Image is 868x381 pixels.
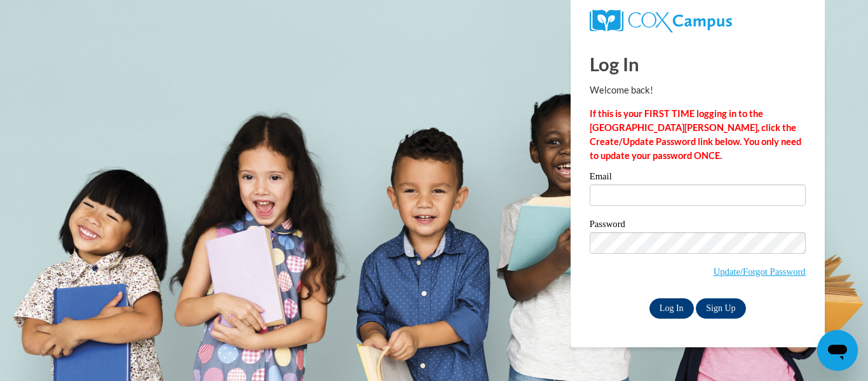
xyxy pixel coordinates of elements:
label: Password [590,219,806,232]
h1: Log In [590,51,806,77]
input: Log In [649,298,694,319]
p: Welcome back! [590,83,806,97]
a: COX Campus [590,10,806,32]
a: Update/Forgot Password [714,267,806,277]
a: Sign Up [696,298,745,319]
label: Email [590,172,806,184]
img: COX Campus [590,10,732,32]
iframe: Button to launch messaging window [817,330,858,371]
strong: If this is your FIRST TIME logging in to the [GEOGRAPHIC_DATA][PERSON_NAME], click the Create/Upd... [590,108,801,161]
